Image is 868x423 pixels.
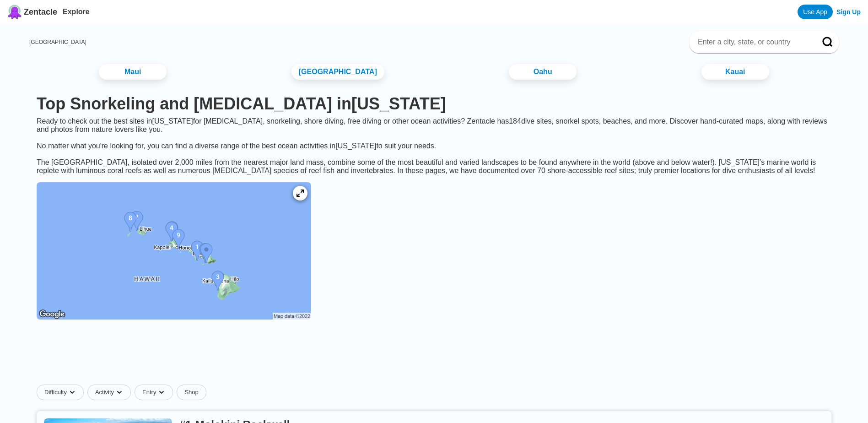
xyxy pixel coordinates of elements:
[836,8,861,16] a: Sign Up
[701,64,769,80] a: Kauai
[29,175,318,329] a: Hawaii dive site map
[7,5,57,19] a: Zentacle logoZentacle
[177,385,206,400] a: Shop
[87,385,135,400] button: Activitydropdown caret
[7,5,22,19] img: Zentacle logo
[135,385,177,400] button: Entrydropdown caret
[37,94,831,114] h1: Top Snorkeling and [MEDICAL_DATA] in [US_STATE]
[291,64,384,80] a: [GEOGRAPHIC_DATA]
[212,336,656,377] iframe: Advertisement
[24,7,57,17] span: Zentacle
[99,64,167,80] a: Maui
[44,389,67,396] span: Difficulty
[29,117,839,158] div: Ready to check out the best sites in [US_STATE] for [MEDICAL_DATA], snorkeling, shore diving, fre...
[37,182,311,320] img: Hawaii dive site map
[29,158,839,175] div: The [GEOGRAPHIC_DATA], isolated over 2,000 miles from the nearest major land mass, combine some o...
[69,389,76,396] img: dropdown caret
[116,389,123,396] img: dropdown caret
[158,389,165,396] img: dropdown caret
[697,38,809,47] input: Enter a city, state, or country
[63,8,90,16] a: Explore
[798,5,833,19] a: Use App
[29,39,86,45] a: [GEOGRAPHIC_DATA]
[509,64,577,80] a: Oahu
[142,389,156,396] span: Entry
[37,385,87,400] button: Difficultydropdown caret
[95,389,114,396] span: Activity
